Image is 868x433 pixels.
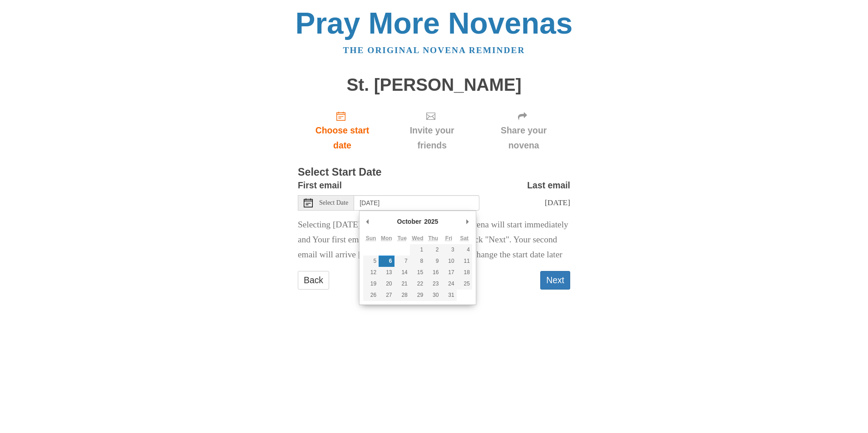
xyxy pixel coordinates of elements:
button: 15 [410,267,425,278]
abbr: Friday [445,235,452,241]
label: First email [298,178,342,193]
abbr: Sunday [366,235,376,241]
abbr: Saturday [460,235,469,241]
button: 18 [457,267,472,278]
button: 5 [363,256,379,267]
span: Choose start date [307,123,378,153]
button: 13 [379,267,394,278]
button: 20 [379,278,394,290]
button: 25 [457,278,472,290]
abbr: Wednesday [412,235,423,241]
span: [DATE] [545,198,570,207]
button: 30 [425,290,441,301]
span: Share your novena [486,123,561,153]
button: 27 [379,290,394,301]
abbr: Tuesday [397,235,406,241]
a: Pray More Novenas [296,6,573,40]
a: The original novena reminder [343,45,525,55]
abbr: Thursday [428,235,438,241]
h3: Select Start Date [298,167,570,178]
div: Click "Next" to confirm your start date first. [387,103,477,157]
button: 19 [363,278,379,290]
button: 29 [410,290,425,301]
button: 10 [441,256,456,267]
div: 2025 [423,215,439,228]
button: 4 [457,244,472,256]
button: 17 [441,267,456,278]
label: Last email [527,178,570,193]
h1: St. [PERSON_NAME] [298,75,570,95]
button: 11 [457,256,472,267]
abbr: Monday [381,235,392,241]
button: 3 [441,244,456,256]
span: Invite your friends [396,123,468,153]
div: Click "Next" to confirm your start date first. [477,103,570,157]
button: Previous Month [363,215,372,228]
button: 9 [425,256,441,267]
p: Selecting [DATE] as the start date means Your novena will start immediately and Your first email ... [298,217,570,262]
button: 6 [379,256,394,267]
button: Next Month [463,215,472,228]
button: 2 [425,244,441,256]
button: 12 [363,267,379,278]
a: Back [298,271,329,290]
button: 1 [410,244,425,256]
button: 22 [410,278,425,290]
button: 21 [395,278,410,290]
button: 24 [441,278,456,290]
a: Choose start date [298,103,387,157]
button: 7 [395,256,410,267]
input: Use the arrow keys to pick a date [354,195,479,211]
button: 26 [363,290,379,301]
span: Select Date [319,200,348,206]
div: October [396,215,423,228]
button: 16 [425,267,441,278]
button: 8 [410,256,425,267]
button: 28 [395,290,410,301]
button: Next [540,271,570,290]
button: 14 [395,267,410,278]
button: 31 [441,290,456,301]
button: 23 [425,278,441,290]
